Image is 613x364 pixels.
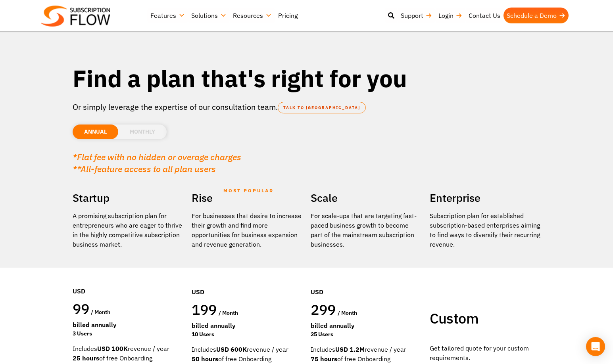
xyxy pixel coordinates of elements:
div: For businesses that desire to increase their growth and find more opportunities for business expa... [192,211,303,249]
li: MONTHLY [118,125,167,139]
strong: USD 1.2M [335,345,365,353]
div: Billed Annually [73,320,184,330]
strong: USD 600K [216,345,247,353]
p: A promising subscription plan for entrepreneurs who are eager to thrive in the highly competitive... [73,211,184,249]
div: Billed Annually [311,321,422,330]
strong: 75 hours [311,355,337,363]
em: **All-feature access to all plan users [73,163,216,174]
a: Solutions [188,8,230,23]
h2: Scale [311,189,422,207]
a: Contact Us [465,8,503,23]
a: Pricing [275,8,301,23]
div: Includes revenue / year of free Onboarding [192,345,303,364]
div: Includes revenue / year of free Onboarding [311,345,422,364]
p: Or simply leverage the expertise of our consultation team. [73,101,541,113]
div: USD [192,263,303,301]
h2: Enterprise [430,189,541,207]
a: Schedule a Demo [503,8,569,23]
div: 3 Users [73,330,184,338]
div: Includes revenue / year of free Onboarding [73,344,184,363]
em: *Flat fee with no hidden or overage charges [73,151,241,163]
h1: Find a plan that's right for you [73,63,541,93]
img: Subscriptionflow [41,6,110,27]
strong: USD 100K [97,345,128,353]
span: MOST POPULAR [223,182,274,200]
li: ANNUAL [73,125,118,139]
a: Support [398,8,435,23]
div: Open Intercom Messenger [586,337,605,356]
span: / month [338,309,357,316]
a: TALK TO [GEOGRAPHIC_DATA] [278,102,366,113]
span: / month [91,308,110,316]
a: Resources [230,8,275,23]
h2: Rise [192,189,303,207]
strong: 25 hours [73,354,99,362]
div: USD [73,262,184,300]
a: Features [147,8,188,23]
span: 199 [192,300,217,319]
div: USD [311,263,422,301]
a: Login [435,8,465,23]
div: Billed Annually [192,321,303,330]
span: 99 [73,299,90,318]
span: / month [219,309,238,316]
span: 299 [311,300,336,319]
p: Subscription plan for established subscription-based enterprises aiming to find ways to diversify... [430,211,541,249]
h2: Startup [73,189,184,207]
p: Get tailored quote for your custom requirements. [430,343,541,362]
span: Custom [430,309,478,328]
div: For scale-ups that are targeting fast-paced business growth to become part of the mainstream subs... [311,211,422,249]
div: 25 Users [311,330,422,339]
strong: 50 hours [192,355,218,363]
div: 10 Users [192,330,303,339]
